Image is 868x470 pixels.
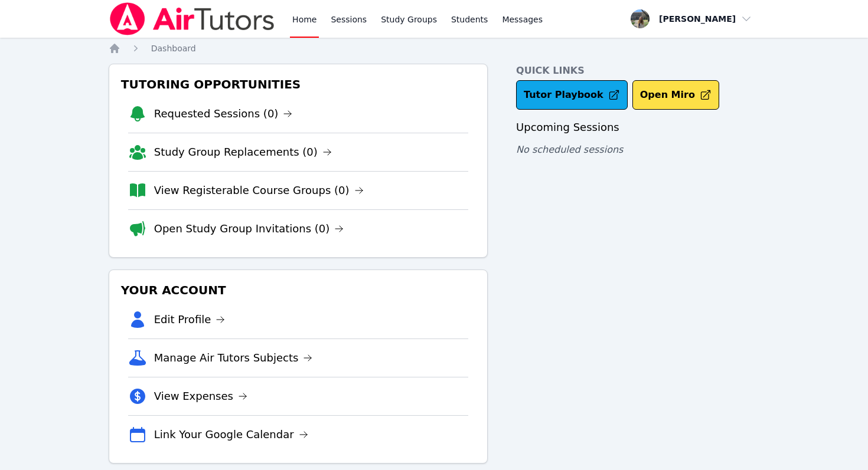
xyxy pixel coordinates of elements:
h4: Quick Links [516,64,759,78]
a: View Registerable Course Groups (0) [154,182,364,199]
a: Manage Air Tutors Subjects [154,350,313,366]
h3: Tutoring Opportunities [119,74,478,95]
a: View Expenses [154,388,247,405]
a: Dashboard [151,42,196,54]
img: Air Tutors [109,2,276,35]
a: Link Your Google Calendar [154,426,308,443]
h3: Upcoming Sessions [516,119,759,136]
nav: Breadcrumb [109,42,760,54]
span: No scheduled sessions [516,144,623,155]
a: Study Group Replacements (0) [154,144,332,160]
h3: Your Account [119,280,478,301]
a: Open Study Group Invitations (0) [154,221,344,237]
a: Requested Sessions (0) [154,106,293,122]
a: Tutor Playbook [516,80,628,110]
button: Open Miro [632,80,719,110]
span: Messages [502,14,543,25]
span: Dashboard [151,44,196,53]
a: Edit Profile [154,311,226,328]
